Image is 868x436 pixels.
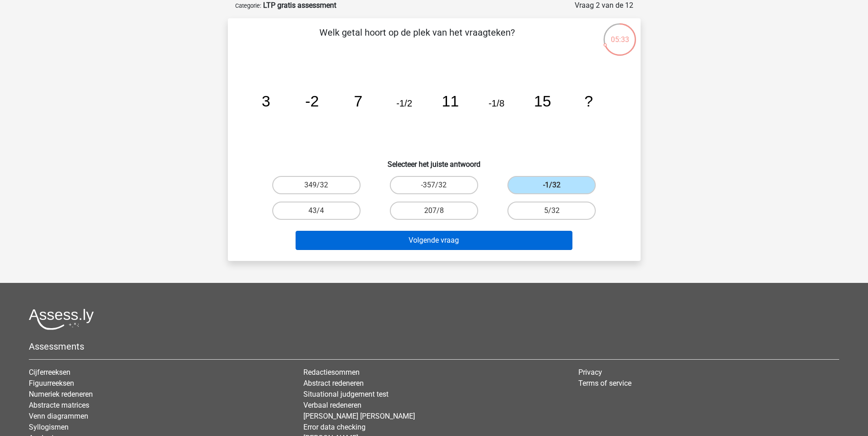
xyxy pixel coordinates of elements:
h6: Selecteer het juiste antwoord [243,153,626,169]
p: Welk getal hoort op de plek van het vraagteken? [243,26,592,53]
div: 05:33 [603,22,637,45]
label: 207/8 [390,202,478,220]
a: Privacy [578,368,602,377]
a: Redactiesommen [303,368,360,377]
a: Syllogismen [29,423,69,431]
a: Abstract redeneren [303,379,364,388]
label: -1/32 [507,176,596,194]
a: Abstracte matrices [29,401,89,409]
a: Venn diagrammen [29,412,88,420]
small: Categorie: [235,2,261,9]
label: 43/4 [272,202,361,220]
a: Situational judgement test [303,390,388,399]
img: Assessly logo [29,308,94,330]
a: Verbaal redeneren [303,401,361,409]
label: 5/32 [507,202,596,220]
a: Error data checking [303,423,366,431]
h5: Assessments [29,341,839,352]
label: 349/32 [272,176,361,194]
a: Terms of service [578,379,631,388]
label: -357/32 [390,176,478,194]
tspan: 15 [534,93,551,110]
tspan: -1/2 [396,98,412,108]
strong: LTP gratis assessment [263,1,336,10]
a: [PERSON_NAME] [PERSON_NAME] [303,412,415,420]
a: Figuurreeksen [29,379,74,388]
a: Cijferreeksen [29,368,70,377]
button: Volgende vraag [296,231,572,250]
tspan: -1/8 [488,98,504,108]
a: Numeriek redeneren [29,390,93,399]
tspan: 11 [442,93,458,110]
tspan: ? [584,93,593,110]
tspan: -2 [305,93,319,110]
tspan: 7 [354,93,362,110]
tspan: 3 [261,93,270,110]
